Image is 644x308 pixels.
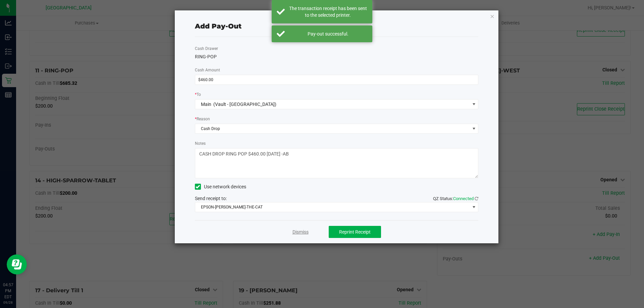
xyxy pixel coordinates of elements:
div: Add Pay-Out [195,21,241,31]
span: Reprint Receipt [339,229,371,235]
span: Main [201,102,211,107]
span: EPSON-[PERSON_NAME]-THE-CAT [195,202,470,212]
label: Notes [195,140,206,146]
span: Connected [453,196,474,201]
iframe: Resource center [7,254,27,274]
button: Reprint Receipt [329,226,381,238]
a: Dismiss [292,229,309,236]
span: Send receipt to: [195,196,227,201]
span: Cash Drop [195,124,470,133]
label: To [195,91,201,98]
label: Cash Drawer [195,46,218,52]
span: Cash Amount [195,68,220,72]
span: (Vault - [GEOGRAPHIC_DATA]) [213,102,276,107]
label: Use network devices [195,183,246,190]
div: RING-POP [195,53,479,60]
div: The transaction receipt has been sent to the selected printer. [288,5,367,18]
div: Pay-out successful. [288,30,367,37]
span: QZ Status: [433,196,478,201]
label: Reason [195,116,210,122]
